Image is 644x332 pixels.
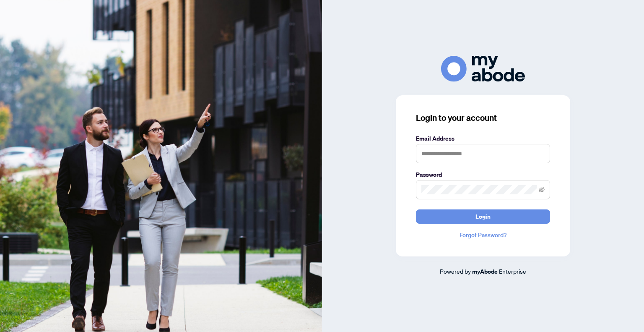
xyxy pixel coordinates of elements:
a: Forgot Password? [416,230,550,240]
span: Login [475,210,491,223]
span: Powered by [440,267,471,275]
label: Email Address [416,134,550,143]
span: Enterprise [499,267,526,275]
a: myAbode [472,267,498,276]
h3: Login to your account [416,112,550,124]
button: Login [416,209,550,224]
img: ma-logo [441,56,525,81]
span: eye-invisible [539,187,545,193]
label: Password [416,170,550,179]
